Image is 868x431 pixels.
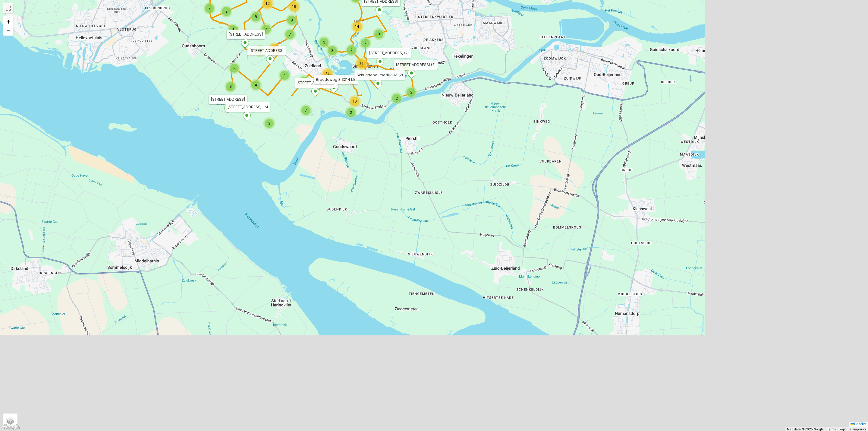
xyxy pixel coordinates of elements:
[353,99,357,103] span: 10
[350,110,352,115] span: 3
[410,90,412,94] span: 2
[400,60,412,72] div: 2
[349,95,361,107] div: 10
[391,92,403,104] div: 2
[345,106,357,119] div: 3
[405,64,407,68] span: 2
[405,86,417,98] div: 2
[396,96,398,100] span: 2
[355,58,367,70] div: 22
[359,61,363,66] span: 22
